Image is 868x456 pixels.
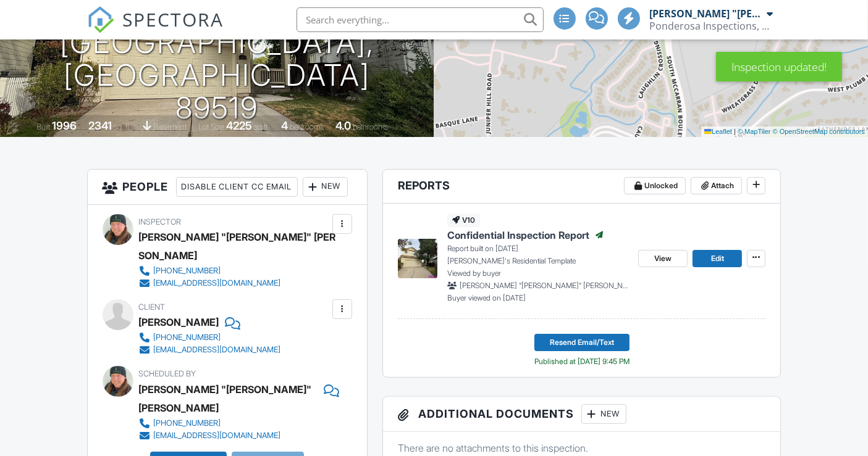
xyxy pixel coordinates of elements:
div: 2341 [88,119,112,132]
div: Disable Client CC Email [176,177,298,197]
span: sq. ft. [114,122,131,131]
div: [PHONE_NUMBER] [154,418,221,428]
a: [EMAIL_ADDRESS][DOMAIN_NAME] [139,277,329,289]
span: Lot Size [198,122,224,131]
a: © OpenStreetMap contributors [773,128,865,135]
h3: Additional Documents [383,397,781,432]
span: basement [153,122,187,131]
div: Ponderosa Inspections, LLC [650,20,773,32]
div: 4 [281,119,288,132]
input: Search everything... [297,7,544,32]
span: Built [36,122,50,131]
h3: People [88,170,367,205]
div: [PERSON_NAME] "[PERSON_NAME]" [PERSON_NAME] [139,228,339,265]
span: Scheduled By [139,369,196,378]
span: sq.ft. [254,122,269,131]
span: Inspector [139,217,182,226]
a: [PHONE_NUMBER] [139,417,329,429]
div: [PERSON_NAME] "[PERSON_NAME]" [PERSON_NAME] [139,380,318,417]
div: [EMAIL_ADDRESS][DOMAIN_NAME] [154,431,281,441]
span: bathrooms [353,122,388,131]
a: [PHONE_NUMBER] [139,265,329,277]
div: 4.0 [335,119,351,132]
a: [EMAIL_ADDRESS][DOMAIN_NAME] [139,429,329,442]
div: [PHONE_NUMBER] [154,333,221,342]
div: New [581,404,626,424]
a: [EMAIL_ADDRESS][DOMAIN_NAME] [139,344,281,356]
a: Leaflet [704,128,732,135]
div: 4225 [226,119,252,132]
img: The Best Home Inspection Software - Spectora [87,6,114,33]
a: SPECTORA [87,17,224,43]
a: [PHONE_NUMBER] [139,331,281,344]
span: Client [139,302,166,312]
span: bedrooms [290,122,324,131]
div: [PHONE_NUMBER] [154,266,221,276]
div: New [303,177,348,197]
div: [PERSON_NAME] "[PERSON_NAME]" [PERSON_NAME] [650,7,764,20]
span: | [734,128,736,135]
div: [EMAIL_ADDRESS][DOMAIN_NAME] [154,345,281,355]
div: Inspection updated! [716,52,842,81]
a: © MapTiler [738,128,771,135]
p: There are no attachments to this inspection. [398,441,766,455]
div: [PERSON_NAME] [139,313,219,331]
div: [EMAIL_ADDRESS][DOMAIN_NAME] [154,278,281,288]
div: 1996 [52,119,77,132]
span: SPECTORA [123,6,224,32]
